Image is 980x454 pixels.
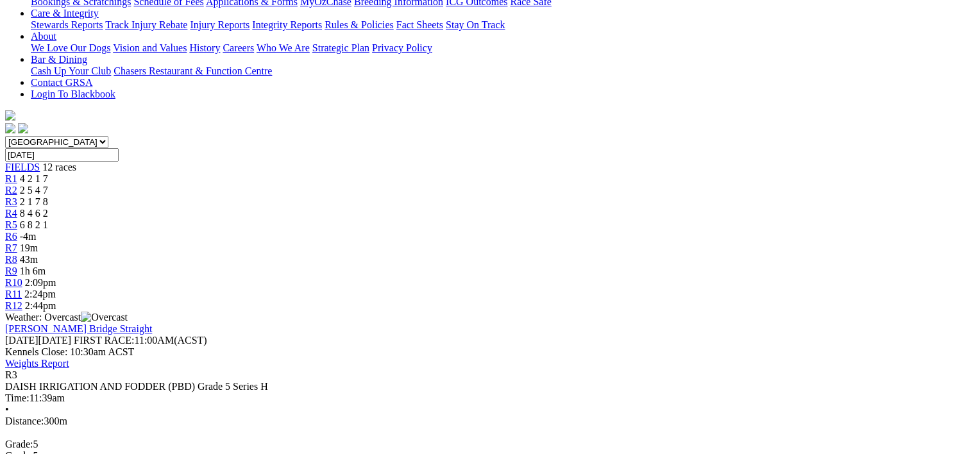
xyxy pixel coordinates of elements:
span: 6 8 2 1 [20,219,48,230]
a: R2 [5,185,17,196]
input: Select date [5,148,119,162]
a: R5 [5,219,17,230]
span: FIRST RACE: [74,335,134,346]
span: 4 2 1 7 [20,173,48,184]
span: 11:00AM(ACST) [74,335,207,346]
a: About [31,31,56,42]
img: twitter.svg [18,123,28,133]
a: Fact Sheets [396,19,443,30]
span: Distance: [5,416,44,426]
div: Care & Integrity [31,19,965,31]
a: Strategic Plan [312,42,369,53]
span: Time: [5,392,30,403]
a: FIELDS [5,162,40,172]
span: 2:24pm [24,289,56,299]
img: facebook.svg [5,123,15,133]
a: Stewards Reports [31,19,103,30]
a: Rules & Policies [325,19,394,30]
a: Contact GRSA [31,77,92,88]
div: DAISH IRRIGATION AND FODDER (PBD) Grade 5 Series H [5,381,965,392]
a: R10 [5,277,22,288]
a: Bar & Dining [31,54,87,65]
span: 43m [20,254,38,265]
a: Cash Up Your Club [31,65,111,76]
span: 2 5 4 7 [20,185,48,196]
div: 300m [5,416,965,427]
a: R7 [5,242,17,253]
a: History [189,42,220,53]
span: 2:44pm [25,300,56,311]
a: R1 [5,173,17,184]
a: [PERSON_NAME] Bridge Straight [5,323,152,334]
div: 5 [5,439,965,450]
a: R4 [5,208,17,219]
a: R12 [5,300,22,311]
span: 2 1 7 8 [20,196,48,207]
span: 8 4 6 2 [20,208,48,219]
div: Bar & Dining [31,65,965,77]
span: • [5,404,9,415]
div: About [31,42,965,54]
a: R11 [5,289,22,299]
div: Kennels Close: 10:30am ACST [5,346,965,358]
a: Integrity Reports [252,19,322,30]
div: 11:39am [5,392,965,404]
span: -4m [20,231,37,242]
span: 12 races [42,162,76,172]
a: We Love Our Dogs [31,42,110,53]
span: [DATE] [5,335,71,346]
a: Track Injury Rebate [105,19,187,30]
img: Overcast [81,312,128,323]
span: 19m [20,242,38,253]
a: Privacy Policy [372,42,432,53]
span: R3 [5,369,17,380]
span: 1h 6m [20,265,46,276]
a: Login To Blackbook [31,88,115,99]
a: Stay On Track [446,19,505,30]
a: R6 [5,231,17,242]
a: Care & Integrity [31,8,99,19]
img: logo-grsa-white.png [5,110,15,121]
a: Chasers Restaurant & Function Centre [114,65,272,76]
a: Who We Are [257,42,310,53]
a: R9 [5,265,17,276]
a: Weights Report [5,358,69,369]
a: Careers [223,42,254,53]
a: Vision and Values [113,42,187,53]
span: [DATE] [5,335,38,346]
a: R8 [5,254,17,265]
span: Weather: Overcast [5,312,128,323]
span: 2:09pm [25,277,56,288]
a: R3 [5,196,17,207]
a: Injury Reports [190,19,249,30]
span: Grade: [5,439,33,450]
